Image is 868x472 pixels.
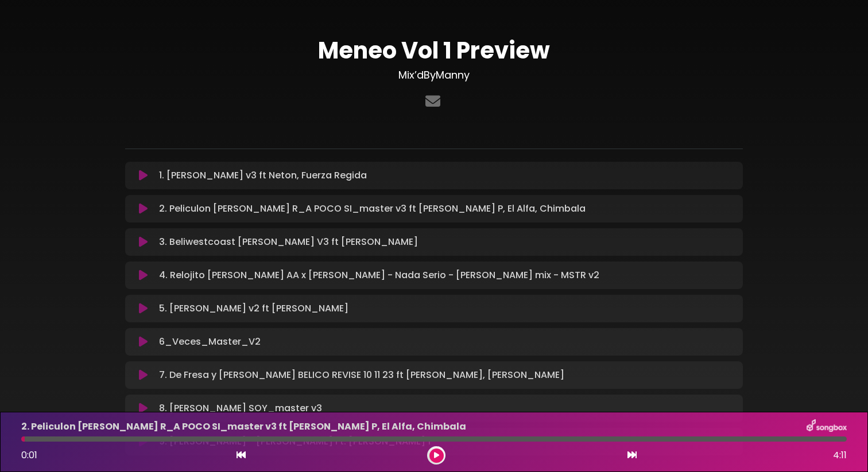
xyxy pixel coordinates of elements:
[159,202,586,216] p: 2. Peliculon [PERSON_NAME] R_A POCO SI_master v3 ft [PERSON_NAME] P, El Alfa, Chimbala
[159,335,261,349] p: 6_Veces_Master_V2
[159,235,418,249] p: 3. Beliwestcoast [PERSON_NAME] V3 ft [PERSON_NAME]
[159,268,599,282] p: 4. Relojito [PERSON_NAME] AA x [PERSON_NAME] - Nada Serio - [PERSON_NAME] mix - MSTR v2
[125,37,743,64] h1: Meneo Vol 1 Preview
[807,419,847,434] img: songbox-logo-white.png
[159,169,367,182] p: 1. [PERSON_NAME] v3 ft Neton, Fuerza Regida
[833,448,847,462] span: 4:11
[125,69,743,81] h3: Mix’dByManny
[21,448,37,462] span: 0:01
[159,368,564,382] p: 7. De Fresa y [PERSON_NAME] BELICO REVISE 10 11 23 ft [PERSON_NAME], [PERSON_NAME]
[159,302,348,315] p: 5. [PERSON_NAME] v2 ft [PERSON_NAME]
[159,401,322,415] p: 8. [PERSON_NAME] SOY_master v3
[21,420,466,434] p: 2. Peliculon [PERSON_NAME] R_A POCO SI_master v3 ft [PERSON_NAME] P, El Alfa, Chimbala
